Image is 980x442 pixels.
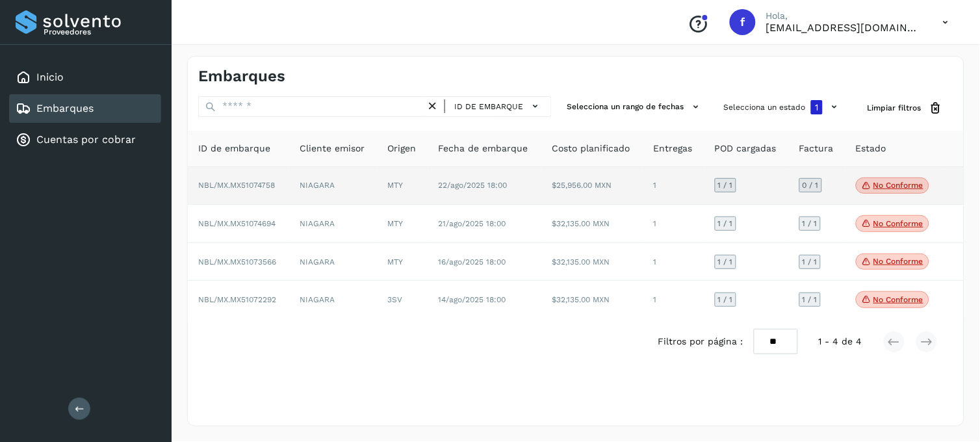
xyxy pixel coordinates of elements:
[718,181,733,189] span: 1 / 1
[198,142,270,155] span: ID de embarque
[718,220,733,227] span: 1 / 1
[803,220,818,227] span: 1 / 1
[799,142,834,155] span: Factura
[803,296,818,304] span: 1 / 1
[36,71,64,83] a: Inicio
[715,142,777,155] span: POD cargadas
[873,181,923,190] p: No conforme
[289,167,378,205] td: NIAGARA
[289,205,378,243] td: NIAGARA
[816,103,819,112] span: 1
[36,133,136,146] a: Cuentas por cobrar
[439,219,506,228] span: 21/ago/2025 18:00
[718,258,733,266] span: 1 / 1
[378,167,428,205] td: MTY
[857,96,953,120] button: Limpiar filtros
[439,181,508,190] span: 22/ago/2025 18:00
[9,125,161,154] div: Cuentas por cobrar
[541,167,643,205] td: $25,956.00 MXN
[439,257,506,266] span: 16/ago/2025 18:00
[198,257,276,266] span: NBL/MX.MX51073566
[873,219,923,228] p: No conforme
[198,219,276,228] span: NBL/MX.MX51074694
[36,102,94,114] a: Embarques
[378,243,428,281] td: MTY
[658,335,743,348] span: Filtros por página :
[541,205,643,243] td: $32,135.00 MXN
[439,295,506,304] span: 14/ago/2025 18:00
[819,335,862,348] span: 1 - 4 de 4
[378,281,428,318] td: 3SV
[803,181,819,189] span: 0 / 1
[643,281,704,318] td: 1
[643,167,704,205] td: 1
[541,281,643,318] td: $32,135.00 MXN
[289,281,378,318] td: NIAGARA
[766,10,922,21] p: Hola,
[388,142,417,155] span: Origen
[718,296,733,304] span: 1 / 1
[439,142,528,155] span: Fecha de embarque
[44,27,156,36] p: Proveedores
[378,205,428,243] td: MTY
[562,96,708,118] button: Selecciona un rango de fechas
[552,142,630,155] span: Costo planificado
[300,142,365,155] span: Cliente emisor
[289,243,378,281] td: NIAGARA
[9,63,161,92] div: Inicio
[198,181,275,190] span: NBL/MX.MX51074758
[719,96,847,118] button: Selecciona un estado1
[873,295,923,304] p: No conforme
[868,102,922,114] span: Limpiar filtros
[803,258,818,266] span: 1 / 1
[450,97,546,116] button: ID de embarque
[766,21,922,34] p: facturacion@protransport.com.mx
[454,101,523,112] span: ID de embarque
[198,295,276,304] span: NBL/MX.MX51072292
[643,243,704,281] td: 1
[873,257,923,266] p: No conforme
[856,142,886,155] span: Estado
[541,243,643,281] td: $32,135.00 MXN
[9,94,161,123] div: Embarques
[643,205,704,243] td: 1
[653,142,692,155] span: Entregas
[198,67,285,86] h4: Embarques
